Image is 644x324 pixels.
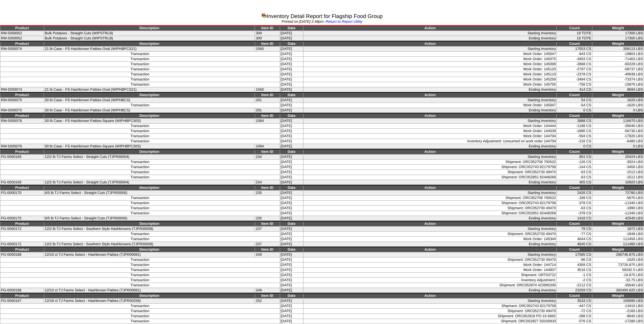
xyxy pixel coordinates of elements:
td: [DATE] [280,283,303,288]
td: 30 lb Case - FS Hashbrown Patties-Oval (WIPHBCS) [44,98,255,103]
td: Transaction [0,206,280,211]
td: Transaction [0,160,280,165]
td: Item ID [255,185,280,191]
td: -6480 LBS [592,139,644,144]
td: [DATE] [280,103,303,108]
td: Shipment: ORC052730 49470 [303,232,557,237]
td: -49938 LBS [592,72,644,77]
td: Count [557,221,592,227]
td: Transaction [0,134,280,139]
td: -54 CS [557,103,592,108]
td: Work Order: 145120 [303,67,557,72]
td: 4369 CS [557,263,592,268]
td: Ending Inventory [303,216,557,221]
td: -2 CS [557,278,592,283]
td: 72780 LBS [592,191,644,196]
td: 309 [255,36,280,41]
td: [DATE] [280,57,303,62]
td: 414 CS [557,87,592,93]
td: [DATE] [280,206,303,211]
td: [DATE] [280,257,303,263]
td: 235 [255,216,280,221]
td: -33.75 LBS [592,278,644,283]
td: [DATE] [280,242,303,247]
td: -17820 LBS [592,134,644,139]
td: Starting Inventory [303,155,557,160]
td: Work Order: 145047 [303,103,557,108]
td: RM-5000052 [0,36,44,41]
td: -126 CS [557,160,592,165]
td: 1418 CS [557,216,592,221]
td: 19 TOTE [557,36,592,41]
td: Ending Inventory [303,180,557,185]
td: [DATE] [280,278,303,283]
td: Transaction [0,67,280,72]
td: Ending Inventory [303,108,557,113]
td: Transaction [0,129,280,134]
td: Item ID [255,113,280,119]
td: Transaction [0,263,280,268]
td: 3888 CS [557,119,592,124]
td: -3403 CS [557,57,592,62]
td: Description [44,25,255,31]
td: Weight [592,221,644,227]
td: 0 CS [557,144,592,149]
td: 20424 LBS [592,155,644,160]
td: [DATE] [280,160,303,165]
td: Work Order: 145047 [303,52,557,57]
td: Action [303,25,557,31]
td: 54 CS [557,98,592,103]
td: Transaction [0,273,280,278]
td: 30 lb Case - FS Hashbrown Patties-Oval (WIPHBCS) [44,108,255,113]
td: -756 CS [557,82,592,87]
td: -56730 LBS [592,129,644,134]
td: Transaction [0,278,280,283]
td: -378 CS [557,201,592,206]
td: Weight [592,149,644,155]
td: Transaction [0,52,280,57]
td: Weight [592,92,644,98]
td: Starting Inventory [303,47,557,52]
td: Transaction [0,232,280,237]
td: [DATE] [280,119,303,124]
td: [DATE] [280,175,303,180]
td: -60228 LBS [592,62,644,67]
td: [DATE] [280,52,303,57]
td: 1620 LBS [592,98,644,103]
td: [DATE] [280,62,303,67]
td: 111456 LBS [592,237,644,242]
td: Work Order: 144444 [303,124,557,129]
td: Inventory Adjustment: consumed on work order 144704 [303,139,557,144]
td: 237 [255,227,280,232]
td: [DATE] [280,252,303,257]
td: Item ID [255,221,280,227]
td: Transaction [0,201,280,206]
td: Transaction [0,196,280,201]
td: -1620 LBS [592,103,644,108]
td: Ending Inventory [303,36,557,41]
td: Transaction [0,57,280,62]
td: -35640 LBS [592,124,644,129]
td: FG-0000169 [0,155,44,160]
td: Item ID [255,247,280,252]
td: -5670 LBS [592,196,644,201]
td: Count [557,185,592,191]
td: [DATE] [280,216,303,221]
td: 0 LBS [592,108,644,113]
td: Date [280,149,303,155]
td: 12/10 ct TJ Farms Select - Hashbrown Patties (TJFR00081) [44,252,255,257]
td: 851 CS [557,155,592,160]
td: Count [557,92,592,98]
td: Product [0,41,44,47]
td: Shipment: ORC052743 82179758 [303,201,557,206]
td: -1890 LBS [592,206,644,211]
td: -16.875 LBS [592,273,644,278]
td: Count [557,113,592,119]
td: [DATE] [280,98,303,103]
td: RM-5000075 [0,108,44,113]
td: Transaction [0,72,280,77]
td: Weight [592,247,644,252]
td: 19 TOTE [557,31,592,36]
td: Transaction [0,139,280,144]
td: Transaction [0,283,280,288]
